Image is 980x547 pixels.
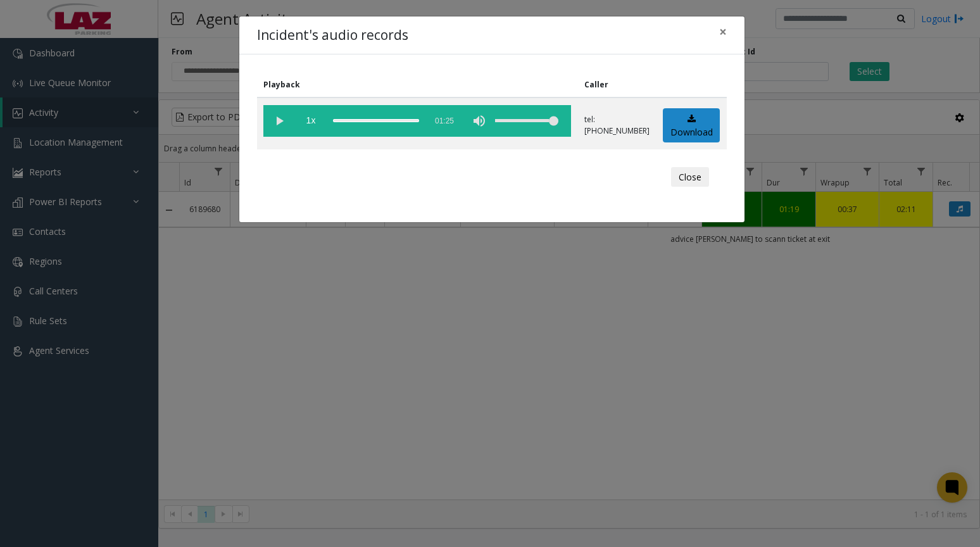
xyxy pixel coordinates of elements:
button: Close [671,167,709,187]
th: Caller [578,72,656,97]
a: Download [663,108,720,143]
button: Close [710,16,736,47]
span: playback speed button [295,105,327,137]
h4: Incident's audio records [257,25,408,46]
div: volume level [495,105,558,137]
p: tel:[PHONE_NUMBER] [584,114,650,137]
div: scrub bar [333,105,419,137]
span: × [719,23,727,41]
th: Playback [257,72,578,97]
